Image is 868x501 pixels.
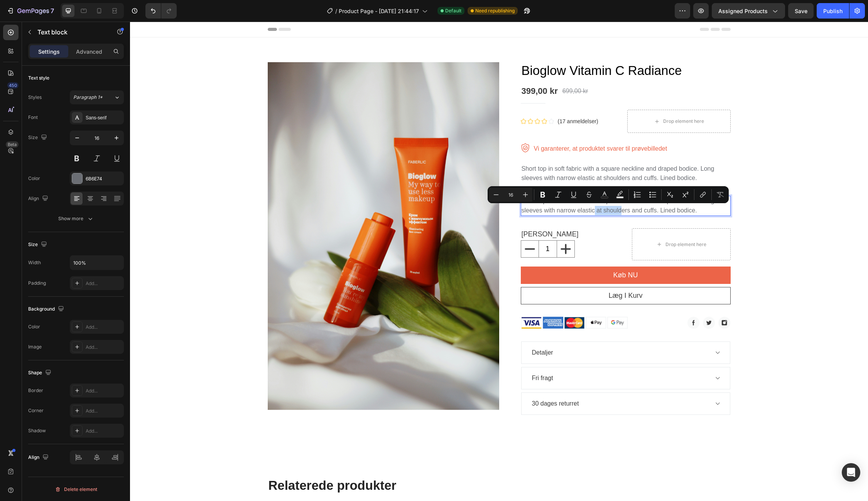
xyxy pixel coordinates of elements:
p: Short top in soft fabric with a square neckline and draped bodice. Long sleeves with narrow elast... [392,143,600,161]
h1: Bioglow Vitamin C Radiance [391,41,601,58]
img: Alt Image [557,295,570,307]
img: Alt Image [456,295,476,307]
p: Text block [37,27,103,37]
p: Læg i kurv [478,269,512,279]
div: 699,00 kr [432,64,459,75]
span: Default [445,7,461,14]
div: Drop element here [535,220,576,226]
div: 450 [7,82,19,88]
button: Save [788,3,814,19]
div: Align [28,452,50,463]
div: 399,00 kr [391,64,429,75]
p: Vi garanterer, at produktet svarer til prøvebilledet [404,122,537,132]
div: Editor contextual toolbar [488,186,729,203]
div: Color [28,323,40,330]
button: Show more [28,212,124,226]
p: Fri fragt [402,352,423,361]
div: Styles [28,94,42,101]
button: Læg i kurv [391,265,601,283]
div: Add... [86,344,122,351]
div: Corner [28,407,44,414]
input: quantity [409,219,427,236]
div: Rich Text Editor. Editing area: main [403,122,538,132]
span: Assigned Products [718,7,768,15]
div: 6B6E74 [86,175,122,182]
div: Image [28,343,42,350]
img: Alt Image [588,295,601,307]
span: / [335,7,337,15]
button: increment [427,219,444,236]
div: Publish [823,7,843,15]
div: Shape [28,368,53,378]
div: Size [28,239,49,250]
div: Drop element here [533,97,574,103]
span: Save [795,8,807,14]
div: Size [28,132,49,143]
div: Add... [86,280,122,287]
div: Background [28,304,66,314]
h2: Relaterede produkter [138,455,601,473]
div: Rich Text Editor. Editing area: main [391,174,601,194]
img: Alt Image [573,295,585,307]
div: Rich Text Editor. Editing area: main [478,269,512,279]
p: Køb NU [483,248,508,259]
span: Product Page - [DATE] 21:44:17 [339,7,419,15]
div: Add... [86,428,122,435]
img: Alt Image [477,295,498,307]
button: Paragraph 1* [70,90,124,104]
p: Short top in soft fabric with a square neckline and draped bodice. Long sleeves with narrow elast... [392,175,600,194]
div: Beta [6,141,19,148]
input: Auto [70,256,123,270]
p: 30 dages returret [402,377,449,387]
button: Delete element [28,483,124,496]
div: Border [28,387,43,394]
button: Køb NU [391,245,601,262]
span: Paragraph 1* [73,94,103,101]
p: Advanced [76,48,102,56]
img: Alt Image [412,295,433,307]
div: Text style [28,75,49,82]
iframe: Design area [130,22,868,501]
div: Open Intercom Messenger [842,463,860,482]
p: (17 anmeldelser) [428,96,468,104]
div: Width [28,259,41,266]
div: Shadow [28,427,46,434]
button: 7 [3,3,57,19]
div: Add... [86,324,122,331]
div: Rich Text Editor. Editing area: main [483,248,508,259]
button: Publish [817,3,849,19]
p: Detaljer [402,326,423,336]
p: Settings [38,48,60,56]
img: Alt Image [391,295,412,307]
button: decrement [391,219,409,236]
span: Need republishing [475,7,515,14]
div: Undo/Redo [145,3,177,19]
div: Sans-serif [86,114,122,121]
img: Alt Image [434,295,455,307]
div: Align [28,194,50,204]
p: [PERSON_NAME] [392,207,489,218]
div: Add... [86,408,122,414]
div: Color [28,175,40,182]
div: Delete element [55,485,97,494]
div: Font [28,114,38,121]
button: Assigned Products [712,3,785,19]
div: Show more [58,215,94,222]
div: Add... [86,387,122,394]
img: Alt Image [391,122,400,131]
div: Padding [28,280,46,287]
p: 7 [51,6,54,15]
